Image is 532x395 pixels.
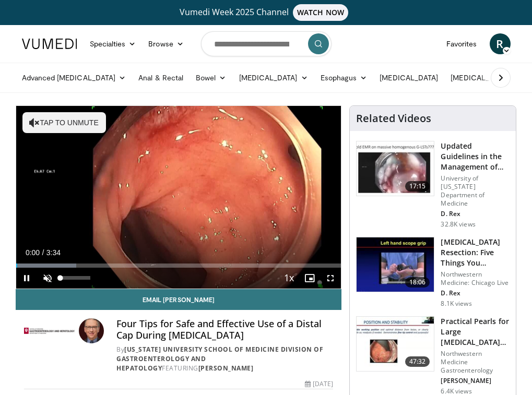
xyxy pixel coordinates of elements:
[190,67,232,88] a: Bowel
[24,318,75,343] img: Indiana University School of Medicine Division of Gastroenterology and Hepatology
[441,270,510,287] p: Northwestern Medicine: Chicago Live
[42,248,44,257] span: /
[441,220,475,229] p: 32.8K views
[293,4,348,21] span: WATCH NOW
[357,141,434,196] img: dfcfcb0d-b871-4e1a-9f0c-9f64970f7dd8.150x105_q85_crop-smart_upscale.jpg
[356,112,431,125] h4: Related Videos
[356,141,510,229] a: 17:15 Updated Guidelines in the Management of Large Colon Polyps: Inspecti… University of [US_STA...
[142,33,190,54] a: Browse
[357,317,434,371] img: 0daeedfc-011e-4156-8487-34fa55861f89.150x105_q85_crop-smart_upscale.jpg
[46,248,61,257] span: 3:34
[441,316,510,348] h3: Practical Pearls for Large [MEDICAL_DATA] Resection
[16,268,37,289] button: Pause
[37,268,58,289] button: Unmute
[444,67,526,88] a: [MEDICAL_DATA]
[405,277,430,288] span: 18:06
[116,345,323,373] a: [US_STATE] University School of Medicine Division of Gastroenterology and Hepatology
[16,4,517,21] a: Vumedi Week 2025 ChannelWATCH NOW
[314,67,374,88] a: Esophagus
[441,174,510,208] p: University of [US_STATE] Department of Medicine
[441,289,510,297] p: D. Rex
[441,350,510,375] p: Northwestern Medicine Gastroenterology
[233,67,314,88] a: [MEDICAL_DATA]
[441,141,510,172] h3: Updated Guidelines in the Management of Large Colon Polyps: Inspecti…
[201,31,332,56] input: Search topics, interventions
[305,379,333,389] div: [DATE]
[84,33,143,54] a: Specialties
[357,237,434,292] img: 264924ef-8041-41fd-95c4-78b943f1e5b5.150x105_q85_crop-smart_upscale.jpg
[405,181,430,191] span: 17:15
[22,39,77,49] img: VuMedi Logo
[320,268,341,289] button: Fullscreen
[490,33,511,54] a: R
[440,33,483,54] a: Favorites
[116,318,333,341] h4: Four Tips for Safe and Effective Use of a Distal Cap During [MEDICAL_DATA]
[22,112,106,133] button: Tap to unmute
[299,268,320,289] button: Enable picture-in-picture mode
[26,248,40,257] span: 0:00
[441,237,510,268] h3: [MEDICAL_DATA] Resection: Five Things You Probably Are Not Doing but Should
[441,300,471,308] p: 8.1K views
[356,237,510,308] a: 18:06 [MEDICAL_DATA] Resection: Five Things You Probably Are Not Doing but Should Northwestern Me...
[16,106,341,289] video-js: Video Player
[441,210,510,218] p: D. Rex
[79,318,104,343] img: Avatar
[132,67,190,88] a: Anal & Rectal
[198,364,254,373] a: [PERSON_NAME]
[405,356,430,367] span: 47:32
[16,264,341,268] div: Progress Bar
[16,289,342,310] a: Email [PERSON_NAME]
[16,67,133,88] a: Advanced [MEDICAL_DATA]
[278,268,299,289] button: Playback Rate
[116,345,333,373] div: By FEATURING
[441,377,510,385] p: [PERSON_NAME]
[373,67,444,88] a: [MEDICAL_DATA]
[61,276,90,280] div: Volume Level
